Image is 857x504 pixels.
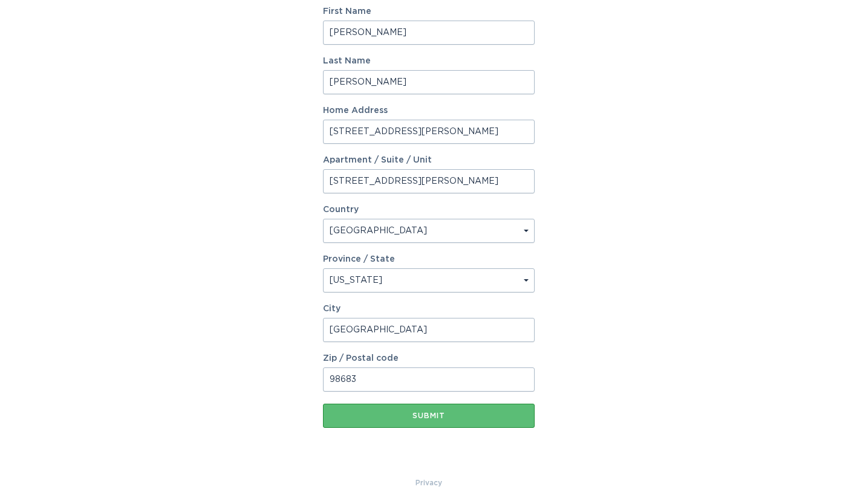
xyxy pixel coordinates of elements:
[323,255,395,263] label: Province / State
[323,57,535,65] label: Last Name
[323,305,535,313] label: City
[323,156,535,164] label: Apartment / Suite / Unit
[323,106,535,115] label: Home Address
[323,205,359,214] label: Country
[415,476,442,489] a: Privacy Policy & Terms of Use
[323,354,535,363] label: Zip / Postal code
[323,7,535,16] label: First Name
[329,412,529,419] div: Submit
[323,404,535,428] button: Submit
